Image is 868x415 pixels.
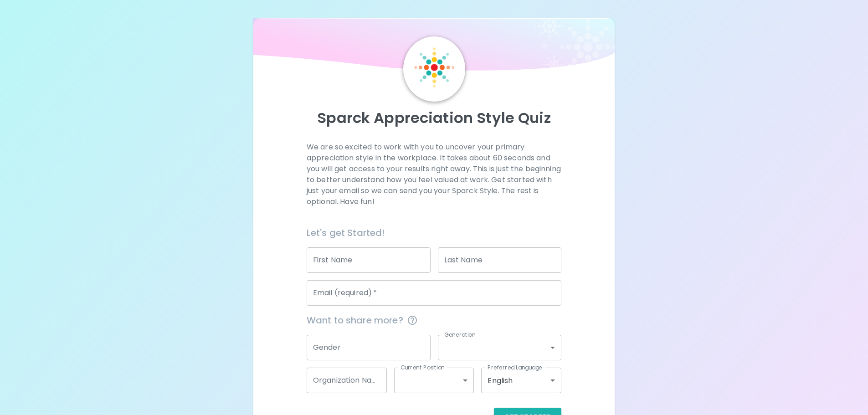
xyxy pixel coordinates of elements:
[401,364,445,371] label: Current Position
[307,313,561,328] span: Want to share more?
[407,315,418,326] svg: This information is completely confidential and only used for aggregated appreciation studies at ...
[481,368,561,393] div: English
[253,18,615,75] img: wave
[414,47,454,87] img: Sparck Logo
[307,142,561,207] p: We are so excited to work with you to uncover your primary appreciation style in the workplace. I...
[307,225,561,240] h6: Let's get Started!
[264,109,604,127] p: Sparck Appreciation Style Quiz
[444,331,476,338] label: Generation
[488,364,542,371] label: Preferred Language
